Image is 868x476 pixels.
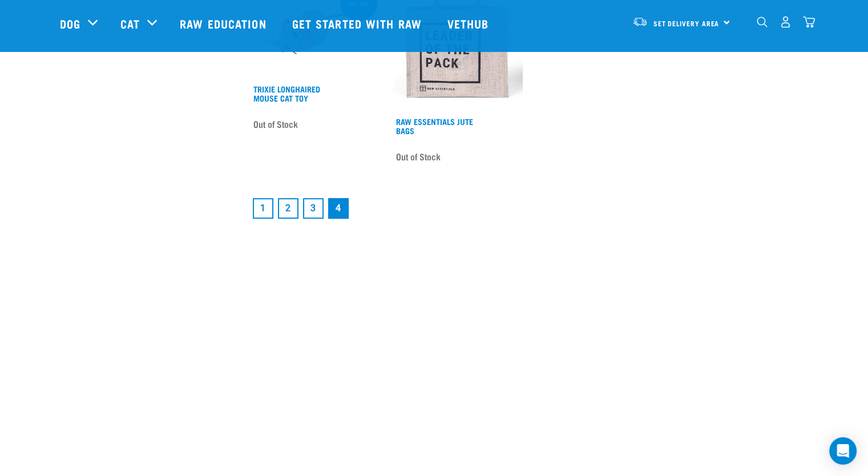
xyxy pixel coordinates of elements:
[653,21,720,25] span: Set Delivery Area
[120,15,140,32] a: Cat
[253,115,298,132] span: Out of Stock
[757,17,768,27] img: home-icon-1@2x.png
[396,148,441,165] span: Out of Stock
[396,119,473,132] a: Raw Essentials Jute Bags
[632,17,648,27] img: van-moving.png
[436,1,503,46] a: Vethub
[281,1,436,46] a: Get started with Raw
[60,15,80,32] a: Dog
[253,198,273,219] a: Goto page 1
[803,16,815,28] img: home-icon@2x.png
[253,87,320,100] a: Trixie Longhaired Mouse Cat Toy
[780,16,792,28] img: user.png
[278,198,298,219] a: Goto page 2
[168,1,280,46] a: Raw Education
[328,198,349,219] a: Page 4
[303,198,324,219] a: Goto page 3
[829,437,857,465] div: Open Intercom Messenger
[251,196,809,221] nav: pagination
